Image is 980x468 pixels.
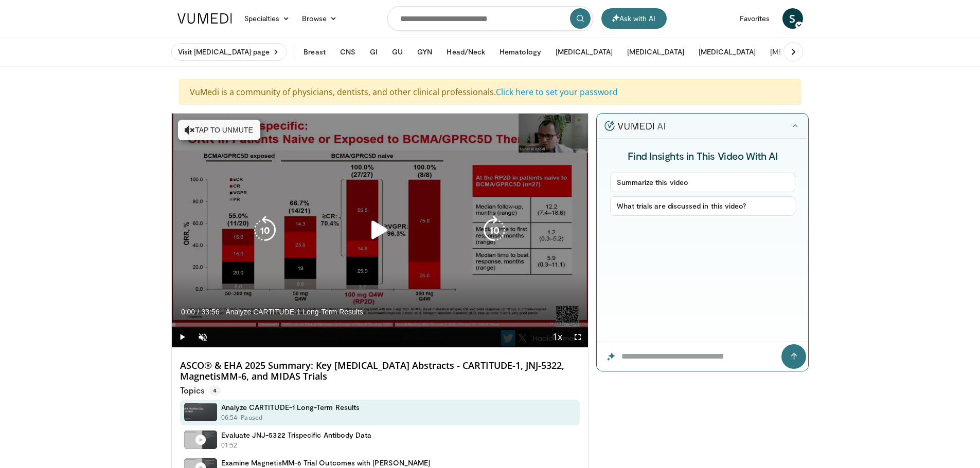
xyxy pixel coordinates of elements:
[180,385,221,396] p: Topics
[238,8,296,29] a: Specialties
[225,307,363,316] span: Analyze CARTITUDE-1 Long-Term Results
[764,42,833,62] button: [MEDICAL_DATA]
[171,43,287,61] a: Visit [MEDICAL_DATA] page
[567,327,588,347] button: Fullscreen
[296,8,343,29] a: Browse
[172,327,192,347] button: Play
[782,8,803,29] a: S
[610,196,796,216] button: What trials are discussed in this video?
[221,458,431,467] h4: Examine MagnetisMM-6 Trial Outcomes with [PERSON_NAME]
[181,308,195,316] span: 0:00
[604,121,665,131] img: vumedi-ai-logo.v2.svg
[597,342,808,371] input: Question for the AI
[221,413,238,422] p: 06:54
[334,42,362,62] button: CNS
[734,8,776,29] a: Favorites
[297,42,331,62] button: Breast
[179,79,801,105] div: VuMedi is a community of physicians, dentists, and other clinical professionals.
[387,6,593,31] input: Search topics, interventions
[201,308,219,316] span: 33:56
[221,441,238,450] p: 01:52
[221,403,360,412] h4: Analyze CARTITUDE-1 Long-Term Results
[386,42,409,62] button: GU
[237,413,262,422] p: - Paused
[198,308,200,316] span: /
[411,42,438,62] button: GYN
[493,42,547,62] button: Hematology
[172,323,589,327] div: Progress Bar
[364,42,384,62] button: GI
[610,149,796,162] h4: Find Insights in This Video With AI
[547,327,567,347] button: Playback Rate
[177,13,232,24] img: VuMedi Logo
[180,360,580,382] h4: ASCO® & EHA 2025 Summary: Key [MEDICAL_DATA] Abstracts - CARTITUDE-1, JNJ-5322, MagnetisMM-6, and...
[692,42,762,62] button: [MEDICAL_DATA]
[496,86,618,98] a: Click here to set your password
[178,120,260,140] button: Tap to unmute
[172,114,589,348] video-js: Video Player
[192,327,213,347] button: Unmute
[610,173,796,192] button: Summarize this video
[221,430,372,440] h4: Evaluate JNJ-5322 Trispecific Antibody Data
[440,42,491,62] button: Head/Neck
[601,8,667,29] button: Ask with AI
[621,42,690,62] button: [MEDICAL_DATA]
[549,42,619,62] button: [MEDICAL_DATA]
[209,385,221,396] span: 4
